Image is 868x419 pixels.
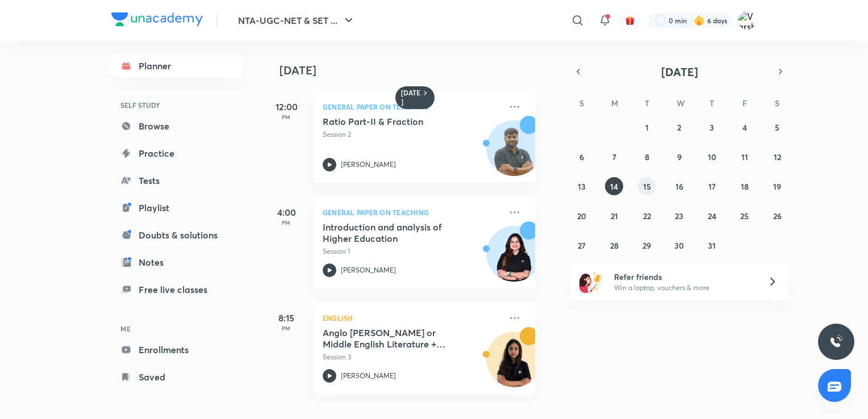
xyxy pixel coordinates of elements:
button: July 14, 2025 [605,177,623,195]
abbr: Tuesday [645,98,649,108]
abbr: July 23, 2025 [675,211,683,221]
p: Session 1 [323,246,501,257]
abbr: July 3, 2025 [710,122,714,133]
button: July 7, 2025 [605,148,623,166]
abbr: July 16, 2025 [675,181,683,192]
h6: ME [111,319,243,338]
a: Enrollments [111,338,243,361]
button: July 2, 2025 [670,118,688,136]
img: Avatar [487,127,541,181]
abbr: July 26, 2025 [773,211,782,221]
button: July 30, 2025 [670,236,688,254]
abbr: July 2, 2025 [677,122,681,133]
p: General Paper on Teaching [323,100,501,114]
img: streak [694,15,705,26]
p: [PERSON_NAME] [341,371,396,381]
p: General Paper on Teaching [323,206,501,219]
h6: Refer friends [614,271,754,283]
p: [PERSON_NAME] [341,160,396,170]
abbr: July 11, 2025 [741,152,748,162]
h4: [DATE] [279,64,546,77]
button: July 22, 2025 [638,207,656,225]
a: Free live classes [111,278,243,301]
img: referral [579,270,602,293]
button: July 16, 2025 [670,177,688,195]
abbr: July 14, 2025 [610,181,618,192]
button: July 19, 2025 [768,177,786,195]
abbr: July 17, 2025 [708,181,716,192]
p: PM [264,114,309,120]
abbr: July 27, 2025 [578,240,586,251]
button: July 4, 2025 [736,118,754,136]
abbr: Monday [611,98,618,108]
h5: Introduction and analysis of Higher Education [323,221,464,244]
abbr: July 13, 2025 [578,181,586,192]
p: PM [264,219,309,226]
button: NTA-UGC-NET & SET ... [231,9,362,32]
h5: Ratio Part-II & Fraction [323,116,464,127]
p: Session 3 [323,352,501,362]
button: July 20, 2025 [573,207,591,225]
button: July 6, 2025 [573,148,591,166]
img: avatar [625,15,635,26]
img: Company Logo [111,12,203,26]
abbr: July 24, 2025 [708,211,716,221]
button: July 15, 2025 [638,177,656,195]
abbr: July 29, 2025 [642,240,651,251]
a: Company Logo [111,12,203,29]
abbr: July 6, 2025 [579,152,584,162]
abbr: Sunday [579,98,584,108]
img: ttu [829,335,843,349]
button: July 9, 2025 [670,148,688,166]
abbr: July 18, 2025 [741,181,749,192]
abbr: July 20, 2025 [577,211,586,221]
h5: 4:00 [264,206,309,219]
button: July 5, 2025 [768,118,786,136]
abbr: Wednesday [677,98,685,108]
button: July 11, 2025 [736,148,754,166]
button: July 17, 2025 [703,177,721,195]
h5: 8:15 [264,311,309,325]
abbr: July 5, 2025 [775,122,779,133]
h6: [DATE] [401,89,421,107]
abbr: Thursday [710,98,714,108]
a: Planner [111,55,243,77]
abbr: Saturday [775,98,779,108]
abbr: July 30, 2025 [674,240,684,251]
abbr: July 19, 2025 [773,181,781,192]
abbr: July 10, 2025 [708,152,716,162]
p: [PERSON_NAME] [341,265,396,275]
abbr: July 31, 2025 [708,240,716,251]
abbr: July 4, 2025 [742,122,747,133]
p: PM [264,325,309,332]
button: July 10, 2025 [703,148,721,166]
a: Tests [111,169,243,192]
h5: 12:00 [264,100,309,114]
img: Avatar [487,232,541,287]
button: avatar [621,11,639,30]
button: July 3, 2025 [703,118,721,136]
button: July 18, 2025 [736,177,754,195]
button: July 23, 2025 [670,207,688,225]
p: English [323,311,501,325]
button: July 26, 2025 [768,207,786,225]
a: Browse [111,115,243,137]
a: Saved [111,366,243,388]
abbr: July 22, 2025 [643,211,651,221]
button: July 31, 2025 [703,236,721,254]
span: [DATE] [661,64,698,79]
button: July 1, 2025 [638,118,656,136]
h5: Anglo Norman or Middle English Literature + Chronology Worksheet 2 [323,327,464,350]
abbr: July 28, 2025 [610,240,619,251]
abbr: July 15, 2025 [643,181,651,192]
a: Practice [111,142,243,165]
button: July 24, 2025 [703,207,721,225]
a: Doubts & solutions [111,224,243,246]
abbr: Friday [742,98,747,108]
button: July 8, 2025 [638,148,656,166]
button: July 29, 2025 [638,236,656,254]
button: July 27, 2025 [573,236,591,254]
abbr: July 25, 2025 [740,211,749,221]
button: July 12, 2025 [768,148,786,166]
abbr: July 8, 2025 [645,152,649,162]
